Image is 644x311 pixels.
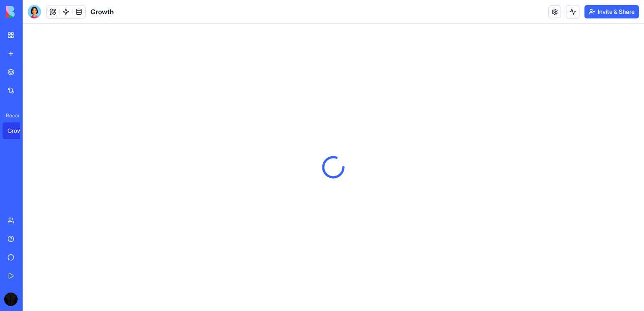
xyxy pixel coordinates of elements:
[91,7,114,17] span: Growth
[3,112,20,119] span: Recent
[4,293,18,306] img: ACg8ocJetzQJJ8PQ65MPjfANBuykhHazs_4VuDgQ95jgNxn1HfdF6o3L=s96-c
[3,122,36,139] a: Growth
[6,6,58,18] img: logo
[584,5,639,18] button: Invite & Share
[8,127,31,135] div: Growth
